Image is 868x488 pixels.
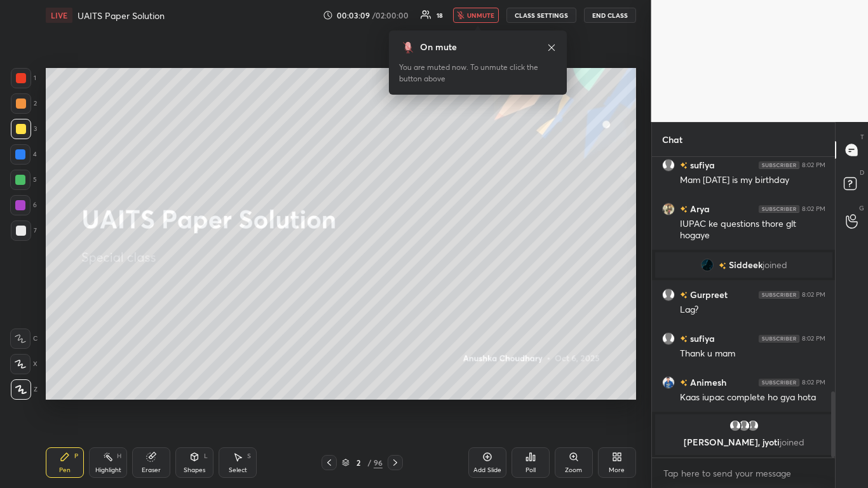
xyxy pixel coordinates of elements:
[700,259,713,271] img: 7f996a53816b4f98aa70a39c08a9e584.jpg
[688,332,715,345] h6: sufiya
[662,332,675,345] img: default.png
[46,8,72,23] div: LIVE
[728,419,741,432] img: default.png
[59,467,71,473] div: Pen
[746,419,759,432] img: default.png
[860,168,864,177] p: D
[680,218,825,242] div: IUPAC ke questions thore glt hogaye
[420,41,457,54] div: On mute
[10,170,37,190] div: 5
[11,379,37,400] div: Z
[680,206,688,213] img: no-rating-badge.077c3623.svg
[506,8,576,23] button: CLASS SETTINGS
[662,203,675,215] img: 3e21588d59954cb493324aeffbac9f68.jpg
[802,205,825,213] div: 8:02 PM
[565,467,582,473] div: Zoom
[718,262,726,269] img: no-rating-badge.077c3623.svg
[688,376,726,389] h6: Animesh
[652,157,836,457] div: grid
[737,419,750,432] img: default.png
[473,467,501,473] div: Add Slide
[759,291,799,299] img: 4P8fHbbgJtejmAAAAAElFTkSuQmCC
[367,459,371,466] div: /
[688,202,710,215] h6: Arya
[10,354,37,374] div: X
[680,335,688,342] img: no-rating-badge.077c3623.svg
[859,203,864,213] p: G
[11,93,37,114] div: 2
[759,379,799,386] img: 4P8fHbbgJtejmAAAAAElFTkSuQmCC
[680,174,825,187] div: Mam [DATE] is my birthday
[229,467,247,473] div: Select
[680,162,688,169] img: no-rating-badge.077c3623.svg
[652,123,693,156] p: Chat
[728,260,762,270] span: Siddeek
[680,348,825,360] div: Thank u mam
[467,11,494,20] span: unmute
[759,161,799,169] img: 4P8fHbbgJtejmAAAAAElFTkSuQmCC
[184,467,205,473] div: Shapes
[802,291,825,299] div: 8:02 PM
[662,159,675,172] img: default.png
[584,8,636,23] button: End Class
[10,329,37,349] div: C
[526,467,536,473] div: Poll
[759,335,799,342] img: 4P8fHbbgJtejmAAAAAElFTkSuQmCC
[10,144,37,165] div: 4
[680,379,688,386] img: no-rating-badge.077c3623.svg
[680,304,825,316] div: Lag?
[11,68,36,88] div: 1
[78,10,165,22] h4: UAITS Paper Solution
[74,453,78,459] div: P
[117,453,121,459] div: H
[609,467,625,473] div: More
[802,335,825,342] div: 8:02 PM
[802,161,825,169] div: 8:02 PM
[11,119,37,139] div: 3
[374,457,383,468] div: 96
[663,437,825,447] p: [PERSON_NAME], jyoti
[802,379,825,386] div: 8:02 PM
[247,453,251,459] div: S
[680,391,825,404] div: Kaas iupac complete ho gya hota
[437,12,443,18] div: 18
[95,467,121,473] div: Highlight
[11,220,37,241] div: 7
[688,158,715,172] h6: sufiya
[860,132,864,142] p: T
[204,453,208,459] div: L
[662,288,675,301] img: default.png
[688,288,728,301] h6: Gurpreet
[680,292,688,299] img: no-rating-badge.077c3623.svg
[453,8,499,23] button: unmute
[759,205,799,213] img: 4P8fHbbgJtejmAAAAAElFTkSuQmCC
[762,260,787,270] span: joined
[399,62,557,85] div: You are muted now. To unmute click the button above
[662,376,675,389] img: 3
[10,195,37,215] div: 6
[142,467,161,473] div: Eraser
[779,436,804,448] span: joined
[352,459,365,466] div: 2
